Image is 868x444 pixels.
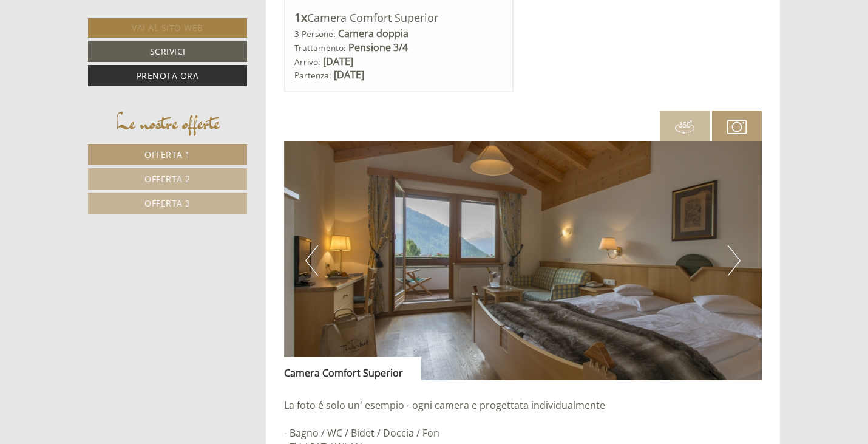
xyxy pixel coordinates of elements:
[348,41,408,54] b: Pensione 3/4
[294,42,346,53] small: Trattamento:
[675,117,694,137] img: 360-grad.svg
[294,56,320,67] small: Arrivo:
[305,245,318,276] button: Previous
[284,357,421,380] div: Camera Comfort Superior
[294,69,331,81] small: Partenza:
[418,320,479,341] button: Invia
[727,117,747,137] img: camera.svg
[88,41,247,62] a: Scrivici
[334,68,364,81] b: [DATE]
[18,59,195,67] small: 20:42
[294,28,336,39] small: 3 Persone:
[294,9,504,27] div: Camera Comfort Superior
[294,9,307,26] b: 1x
[323,55,353,68] b: [DATE]
[284,141,762,380] img: image
[9,33,201,70] div: Buon giorno, come possiamo aiutarla?
[88,108,247,138] div: Le nostre offerte
[144,149,191,160] span: Offerta 1
[144,197,191,209] span: Offerta 3
[88,18,247,38] a: Vai al sito web
[338,27,409,40] b: Camera doppia
[728,245,741,276] button: Next
[144,173,191,185] span: Offerta 2
[217,9,262,30] div: [DATE]
[88,65,247,86] a: Prenota ora
[18,35,195,45] div: [GEOGRAPHIC_DATA]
